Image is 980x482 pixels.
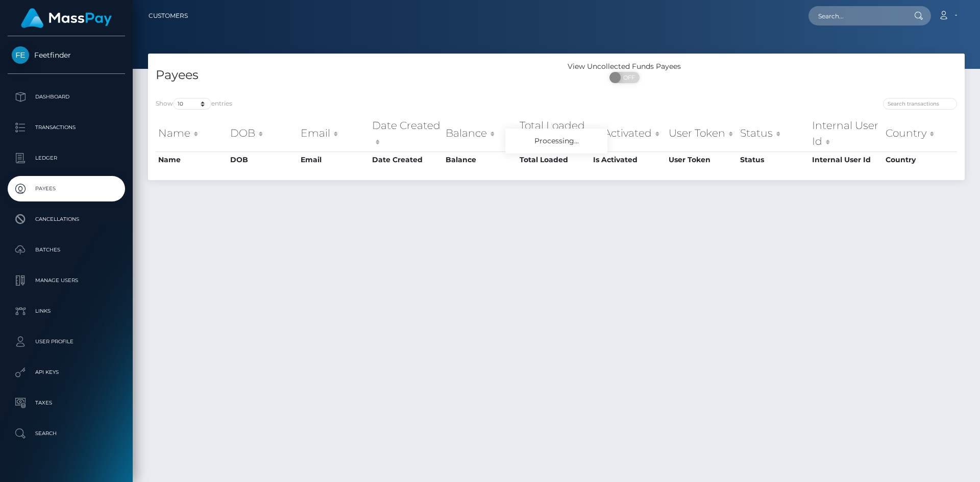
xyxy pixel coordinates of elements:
p: Links [12,303,121,319]
th: Country [883,115,957,151]
th: Internal User Id [810,115,883,151]
a: API Keys [8,360,125,385]
th: Email [298,115,370,151]
input: Search transactions [883,98,957,110]
select: Showentries [173,98,211,110]
label: Show entries [156,98,232,110]
p: API Keys [12,365,121,380]
span: OFF [615,72,641,83]
p: Manage Users [12,273,121,288]
a: Taxes [8,390,125,416]
th: Status [738,115,810,151]
a: Payees [8,176,125,201]
th: Name [156,151,228,168]
th: Is Activated [591,115,666,151]
p: Search [12,426,121,441]
input: Search... [808,6,904,26]
th: DOB [228,151,298,168]
a: Dashboard [8,84,125,110]
a: Batches [8,237,125,263]
p: Transactions [12,120,121,135]
th: Total Loaded [517,151,591,168]
p: Ledger [12,150,121,166]
a: Cancellations [8,207,125,232]
div: View Uncollected Funds Payees [556,61,693,72]
th: User Token [666,115,738,151]
th: DOB [228,115,298,151]
img: MassPay Logo [21,8,112,28]
a: User Profile [8,329,125,354]
div: Processing... [505,129,607,154]
a: Transactions [8,115,125,140]
th: Email [298,151,370,168]
th: Is Activated [591,151,666,168]
p: Payees [12,181,121,196]
th: Country [883,151,957,168]
th: Balance [443,115,517,151]
a: Ledger [8,145,125,171]
th: Internal User Id [810,151,883,168]
a: Links [8,298,125,324]
th: Status [738,151,810,168]
th: User Token [666,151,738,168]
th: Date Created [370,115,444,151]
a: Manage Users [8,268,125,293]
p: Taxes [12,395,121,411]
p: Cancellations [12,212,121,227]
p: User Profile [12,334,121,349]
a: Search [8,421,125,446]
th: Date Created [370,151,444,168]
span: Feetfinder [8,50,125,60]
p: Batches [12,242,121,258]
a: Customers [149,5,188,27]
th: Balance [443,151,517,168]
th: Name [156,115,228,151]
th: Total Loaded [517,115,591,151]
h4: Payees [156,66,549,84]
img: Feetfinder [12,46,29,64]
p: Dashboard [12,89,121,105]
